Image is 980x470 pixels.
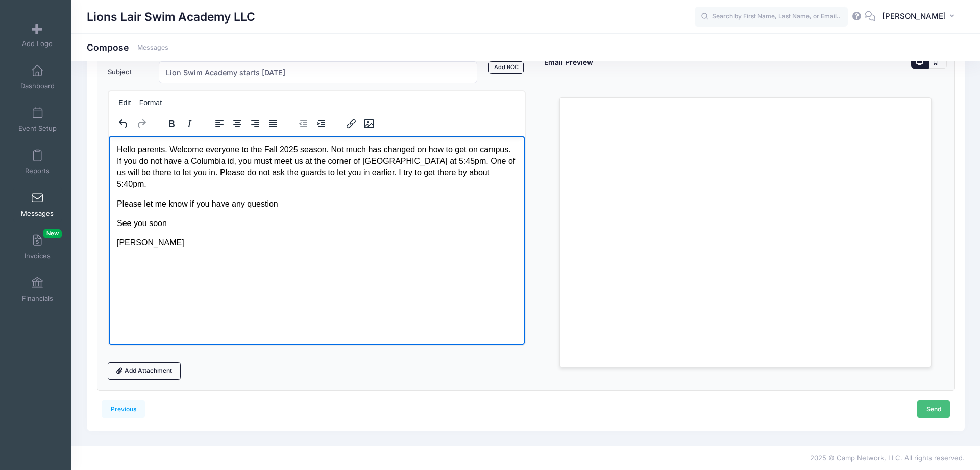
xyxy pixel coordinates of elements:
[360,117,378,131] button: Insert/edit image
[295,117,312,131] button: Decrease indent
[108,362,181,379] a: Add Attachment
[247,117,264,131] button: Align right
[22,294,53,303] span: Financials
[109,136,525,345] iframe: Rich Text Area. Press ALT-0 for help.
[21,209,54,218] span: Messages
[875,5,965,29] button: [PERSON_NAME]
[488,61,524,74] a: Add BCC
[109,114,157,133] div: history
[13,59,62,95] a: Dashboard
[810,454,965,462] span: 2025 © Camp Network, LLC. All rights reserved.
[544,57,593,68] div: Email Preview
[312,117,330,131] button: Increase indent
[229,117,246,131] button: Align center
[342,117,360,131] button: Insert/edit link
[13,272,62,307] a: Financials
[25,167,50,175] span: Reports
[118,99,131,107] span: Edit
[13,229,62,265] a: InvoicesNew
[211,117,228,131] button: Align left
[133,117,150,131] button: Redo
[87,5,255,29] h1: Lions Lair Swim Academy LLC
[13,187,62,222] a: Messages
[695,7,848,27] input: Search by First Name, Last Name, or Email...
[22,39,53,48] span: Add Logo
[102,400,145,418] a: Previous
[264,117,282,131] button: Justify
[87,42,168,53] h1: Compose
[163,117,180,131] button: Bold
[288,114,336,133] div: indentation
[205,114,288,133] div: alignment
[115,117,132,131] button: Undo
[159,61,477,83] input: Subject
[181,117,198,131] button: Italic
[157,114,205,133] div: formatting
[43,229,62,238] span: New
[139,99,162,107] span: Format
[882,11,946,22] span: [PERSON_NAME]
[13,144,62,180] a: Reports
[13,102,62,138] a: Event Setup
[13,17,62,53] a: Add Logo
[336,114,384,133] div: image
[18,124,57,133] span: Event Setup
[24,252,51,260] span: Invoices
[137,44,168,52] a: Messages
[103,61,154,83] label: Subject
[20,82,55,91] span: Dashboard
[917,400,950,418] a: Send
